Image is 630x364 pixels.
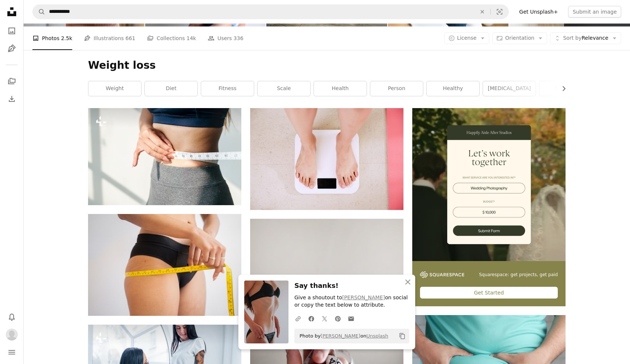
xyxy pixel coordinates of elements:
[427,81,479,96] a: healthy
[492,32,547,44] button: Orientation
[33,5,45,19] button: Search Unsplash
[88,81,141,96] a: weight
[84,26,135,50] a: Illustrations 661
[479,272,558,278] span: Squarespace: get projects, get paid
[186,34,196,42] span: 14k
[296,330,388,342] span: Photo by on
[318,311,331,326] a: Share on Twitter
[505,35,534,41] span: Orientation
[539,81,592,96] a: exercise
[396,330,409,342] button: Copy to clipboard
[305,311,318,326] a: Share on Facebook
[474,5,490,19] button: Clear
[331,311,344,326] a: Share on Pinterest
[483,81,536,96] a: [MEDICAL_DATA]
[550,32,621,44] button: Sort byRelevance
[88,214,241,316] img: topless woman with black panty
[314,81,367,96] a: health
[4,310,19,324] button: Notifications
[294,281,409,291] h3: Say thanks!
[201,81,254,96] a: fitness
[250,156,403,162] a: person standing on white digital bathroom scale
[4,345,19,360] button: Menu
[88,59,566,72] h1: Weight loss
[491,5,508,19] button: Visual search
[321,333,360,339] a: [PERSON_NAME]
[563,35,608,42] span: Relevance
[342,295,385,300] a: [PERSON_NAME]
[4,92,19,106] a: Download History
[145,81,197,96] a: diet
[258,81,310,96] a: scale
[4,74,19,89] a: Collections
[344,311,358,326] a: Share over email
[147,26,196,50] a: Collections 14k
[250,108,403,210] img: person standing on white digital bathroom scale
[88,261,241,268] a: topless woman with black panty
[126,34,136,42] span: 661
[370,81,423,96] a: person
[294,294,409,309] p: Give a shoutout to on social or copy the text below to attribute.
[6,329,18,340] img: Avatar of user winde depoortere
[420,287,558,299] div: Get Started
[32,4,509,19] form: Find visuals sitewide
[515,6,562,18] a: Get Unsplash+
[366,333,388,339] a: Unsplash
[4,4,19,21] a: Home — Unsplash
[4,24,19,38] a: Photos
[568,6,621,18] button: Submit an image
[563,35,581,41] span: Sort by
[412,108,566,261] img: file-1747939393036-2c53a76c450aimage
[557,81,566,96] button: scroll list to the right
[4,41,19,56] a: Illustrations
[412,108,566,306] a: Squarespace: get projects, get paidGet Started
[420,271,464,278] img: file-1747939142011-51e5cc87e3c9
[457,35,477,41] span: License
[208,26,243,50] a: Users 336
[4,327,19,342] button: Profile
[88,153,241,160] a: Asian woman measuring waist size
[444,32,490,44] button: License
[234,34,244,42] span: 336
[88,108,241,205] img: Asian woman measuring waist size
